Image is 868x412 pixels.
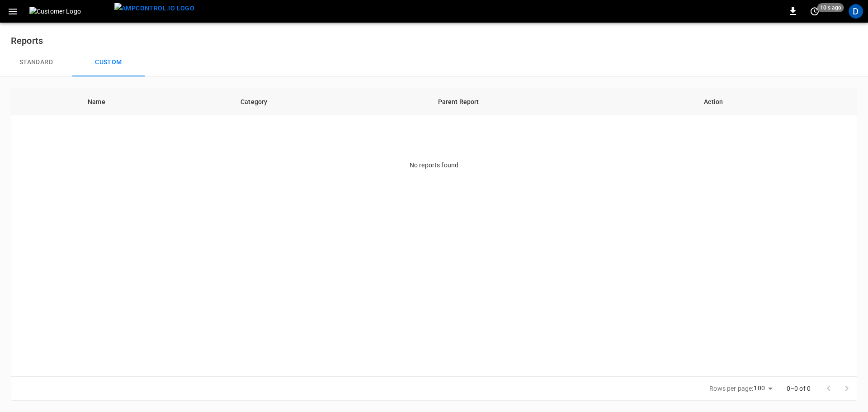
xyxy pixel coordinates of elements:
[11,161,857,170] div: No reports found
[849,4,863,19] div: profile-icon
[233,88,431,115] th: Category
[72,48,145,77] button: Custom
[807,4,822,19] button: set refresh interval
[11,33,857,48] h6: Reports
[80,88,233,115] th: Name
[114,3,194,14] img: ampcontrol.io logo
[787,384,811,393] p: 0–0 of 0
[29,7,111,16] img: Customer Logo
[709,384,753,393] p: Rows per page:
[754,382,775,395] div: 100
[431,88,697,115] th: Parent Report
[697,88,857,115] th: Action
[817,3,844,12] span: 10 s ago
